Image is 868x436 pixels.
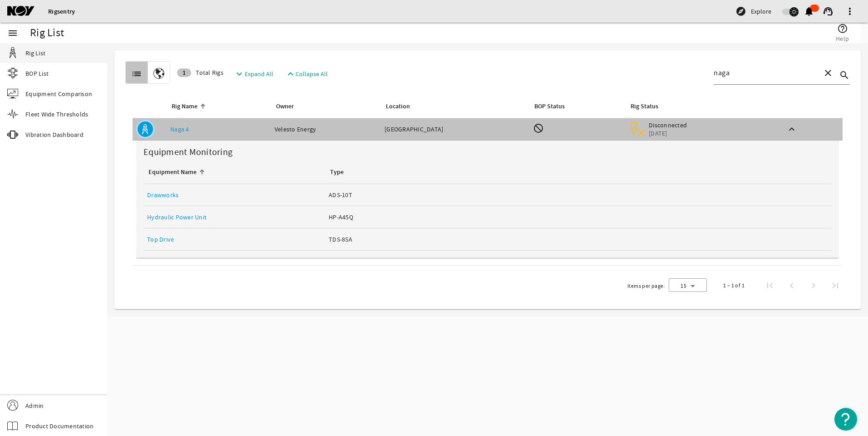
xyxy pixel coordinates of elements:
button: Collapse All [281,66,332,82]
span: Collapse All [296,69,328,78]
a: Rigsentry [48,7,75,16]
a: TDS-8SA [329,228,828,250]
div: Location [386,102,410,111]
div: BOP Status [534,102,565,111]
div: Equipment Name [147,167,318,177]
mat-icon: close [823,68,833,78]
button: Open Resource Center [834,408,857,431]
a: HP-A45Q [329,206,828,228]
input: Search... [714,68,815,78]
mat-icon: notifications [804,6,814,17]
span: BOP List [25,69,49,78]
button: Explore [732,4,775,19]
span: Vibration Dashboard [25,130,84,139]
div: Rig List [30,29,64,38]
button: Expand All [230,66,277,82]
a: Top Drive [147,228,321,250]
span: Admin [25,401,44,410]
div: Velesto Energy [275,125,377,134]
a: ADS-10T [329,184,828,206]
div: Owner [275,102,374,111]
div: Location [385,102,522,111]
div: TDS-8SA [329,235,828,244]
span: Total Rigs [177,68,223,77]
span: Product Documentation [25,421,94,431]
span: Rig List [25,48,45,58]
a: Drawworks [147,191,178,199]
a: Hydraulic Power Unit [147,206,321,228]
span: Fleet Wide Thresholds [25,110,88,119]
div: ADS-10T [329,190,828,199]
label: Equipment Monitoring [140,144,236,160]
div: Type [330,167,344,177]
mat-icon: list [131,68,142,79]
mat-icon: menu [7,28,18,39]
a: Naga 4 [170,125,189,133]
mat-icon: support_agent [823,6,833,17]
div: Rig Status [631,102,658,111]
div: HP-A45Q [329,213,828,222]
i: search [839,70,850,81]
mat-icon: expand_more [234,68,241,79]
div: Owner [276,102,294,111]
div: Rig Name [172,102,197,111]
div: Rig Name [170,102,264,111]
div: [GEOGRAPHIC_DATA] [385,125,526,134]
mat-icon: vibration [7,129,18,140]
div: 1 – 1 of 1 [723,281,745,290]
div: Equipment Name [148,167,197,177]
mat-icon: explore [735,6,746,17]
span: Equipment Comparison [25,89,92,98]
a: Top Drive [147,235,174,243]
a: Drawworks [147,184,321,206]
span: [DATE] [649,129,687,137]
mat-icon: help_outline [837,23,848,34]
button: more_vert [839,0,861,22]
span: Disconnected [649,121,687,129]
div: Type [329,167,824,177]
div: 1 [177,68,191,77]
span: Help [836,34,849,43]
mat-icon: expand_less [285,68,292,79]
mat-icon: keyboard_arrow_up [786,124,797,135]
span: Explore [751,7,771,16]
div: Items per page: [627,281,665,291]
a: Hydraulic Power Unit [147,213,207,221]
mat-icon: BOP Monitoring not available for this rig [533,123,544,134]
span: Expand All [245,69,273,78]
